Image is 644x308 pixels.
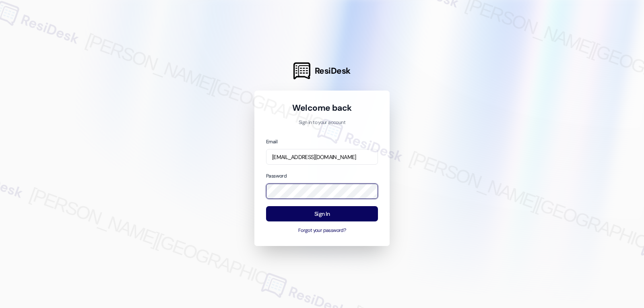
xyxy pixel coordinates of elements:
h1: Welcome back [266,102,378,114]
label: Password [266,173,287,179]
p: Sign in to your account [266,119,378,126]
img: ResiDesk Logo [293,62,310,79]
label: Email [266,138,277,145]
button: Sign In [266,206,378,222]
input: name@example.com [266,149,378,165]
span: ResiDesk [315,65,351,76]
button: Forgot your password? [266,227,378,234]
